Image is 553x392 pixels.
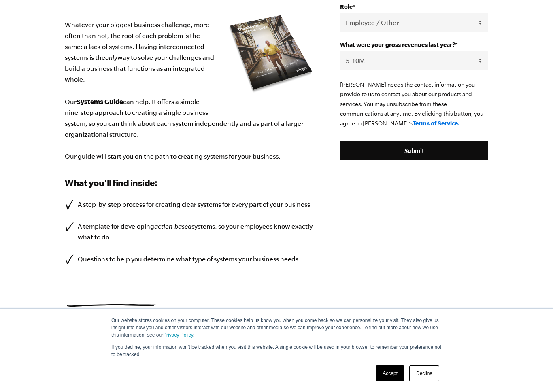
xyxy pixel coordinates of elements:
p: Our website stores cookies on your computer. These cookies help us know you when you come back so... [111,317,442,339]
h3: What you'll find inside: [65,176,316,189]
i: only [105,54,117,61]
li: Questions to help you determine what type of systems your business needs [65,254,316,265]
a: Privacy Policy [163,332,193,338]
li: A step-by-step process for creating clear systems for every part of your business [65,199,316,210]
li: A template for developing systems, so your employees know exactly what to do [65,221,316,243]
img: e-myth systems guide organize your business [227,12,316,95]
i: action-based [154,222,191,230]
p: If you decline, your information won’t be tracked when you visit this website. A single cookie wi... [111,343,442,358]
a: Decline [409,365,439,381]
a: Accept [376,365,404,381]
p: [PERSON_NAME] needs the contact information you provide to us to contact you about our products a... [340,80,488,128]
b: Systems Guide [77,97,123,105]
input: Submit [340,141,488,161]
span: What were your gross revenues last year? [340,41,455,48]
span: Role [340,3,353,10]
a: Terms of Service. [413,120,460,127]
p: Whatever your biggest business challenge, more often than not, the root of each problem is the sa... [65,19,316,162]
